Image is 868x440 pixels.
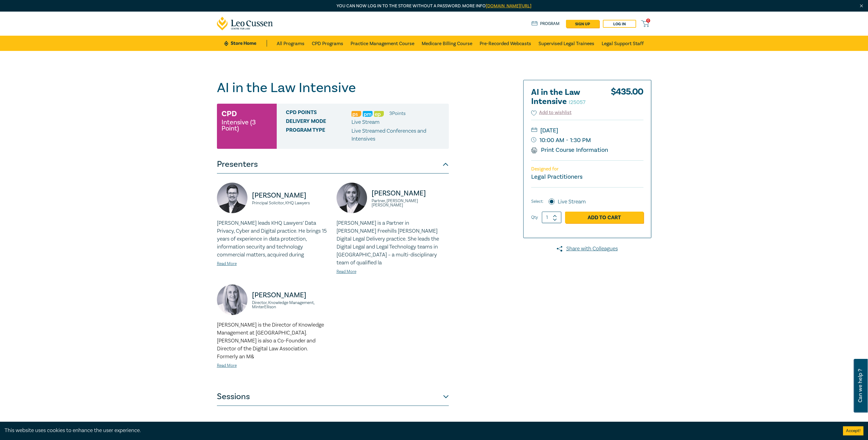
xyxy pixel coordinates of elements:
div: $ 435.00 [611,88,643,109]
small: I25057 [569,99,585,106]
span: Delivery Mode [286,118,351,126]
button: Presenters [217,155,449,173]
a: Pre-Recorded Webcasts [480,36,531,51]
a: Add to Cart [565,212,643,223]
p: [PERSON_NAME] is a Partner in [PERSON_NAME] Freehills [PERSON_NAME] Digital Legal Delivery practi... [337,219,449,267]
h3: CPD [222,108,237,119]
a: Print Course Information [531,146,608,154]
small: Principal Solicitor, KHQ Lawyers [252,201,329,205]
img: Professional Skills [351,111,361,117]
button: Add to wishlist [531,109,572,116]
a: Supervised Legal Trainees [538,36,594,51]
span: Select: [531,198,543,205]
a: Legal Support Staff [602,36,644,51]
span: Live Stream [351,119,380,126]
div: This website uses cookies to enhance the user experience. [5,427,834,435]
h1: AI in the Law Intensive [217,80,449,96]
span: Can we help ? [857,363,863,409]
a: Share with Colleagues [523,245,651,253]
small: Intensive (3 Point) [222,119,272,131]
li: 3 Point s [389,109,405,117]
small: [DATE] [531,126,643,135]
img: Practice Management & Business Skills [363,111,373,117]
a: CPD Programs [312,36,343,51]
p: Designed for [531,166,643,172]
a: Read More [217,261,237,267]
small: Partner, [PERSON_NAME] [PERSON_NAME] [372,199,449,207]
img: Ethics & Professional Responsibility [374,111,384,117]
img: https://s3.ap-southeast-2.amazonaws.com/leo-cussen-store-production-content/Contacts/Sarah%20Jaco... [217,284,247,315]
a: Store Home [224,40,267,47]
p: [PERSON_NAME] [252,290,329,300]
a: [DOMAIN_NAME][URL] [486,3,531,9]
p: Live Streamed Conferences and Intensives [351,127,444,143]
a: All Programs [277,36,304,51]
a: Read More [217,363,237,368]
input: 1 [542,212,561,223]
label: Live Stream [558,198,586,206]
button: Sessions [217,388,449,406]
button: Accept cookies [843,426,863,435]
span: Program type [286,127,351,143]
span: 0 [646,19,650,23]
a: Medicare Billing Course [422,36,472,51]
span: CPD Points [286,109,351,117]
span: [PERSON_NAME] is the Director of Knowledge Management at [GEOGRAPHIC_DATA]. [PERSON_NAME] is also... [217,321,324,360]
a: sign up [566,20,599,28]
label: Qty [531,214,538,221]
a: Practice Management Course [351,36,414,51]
a: Log in [603,20,636,28]
img: Close [859,3,864,9]
img: https://s3.ap-southeast-2.amazonaws.com/leo-cussen-store-production-content/Contacts/Emily%20Cogh... [337,183,367,213]
p: You can now log in to the store without a password. More info [217,3,651,9]
small: Director, Knowledge Management, MinterEllison [252,301,329,309]
h2: AI in the Law Intensive [531,88,598,106]
small: 10:00 AM - 1:30 PM [531,135,643,145]
small: Legal Practitioners [531,173,582,181]
p: [PERSON_NAME] [372,188,449,198]
a: Program [531,20,560,27]
p: [PERSON_NAME] [252,191,329,200]
p: [PERSON_NAME] leads KHQ Lawyers’ Data Privacy, Cyber and Digital practice. He brings 15 years of ... [217,219,329,259]
a: Read More [337,269,356,274]
img: https://s3.ap-southeast-2.amazonaws.com/leo-cussen-store-production-content/Contacts/Alex%20Ditte... [217,183,247,213]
